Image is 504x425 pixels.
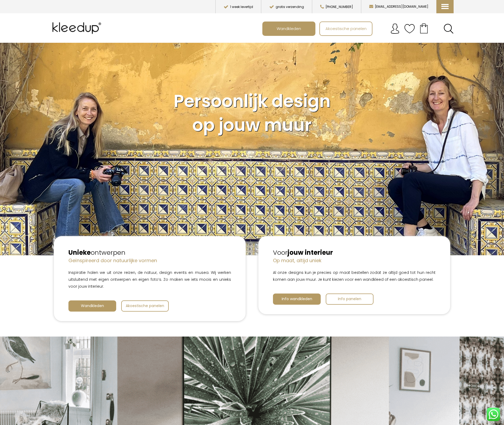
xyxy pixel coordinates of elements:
[338,296,361,301] span: Info panelen
[282,296,312,301] span: Info wandkleden
[323,23,370,33] span: Akoestische panelen
[415,22,433,35] a: Your cart
[68,248,231,257] h2: ontwerpen
[273,294,321,305] a: Info wandkleden
[50,18,105,39] img: Kleedup
[121,300,169,312] a: Akoestische panelen
[126,303,164,308] span: Akoestische panelen
[320,22,372,35] a: Akoestische panelen
[262,22,458,36] nav: Main menu
[274,23,304,33] span: Wandkleden
[273,269,436,283] p: Al onze designs kun je precies op maat bestellen zodat ze altijd goed tot hun recht komen aan jou...
[68,269,231,290] p: Inspiratie halen we uit onze reizen, de natuur, design events en musea. Wij werken uitsluitend me...
[81,303,104,308] span: Wandkleden
[68,300,116,312] a: Wandkleden
[404,23,415,34] img: verlanglijstje.svg
[68,257,231,264] h4: Geïnspireerd door natuurlijke vormen
[390,23,400,34] img: account.svg
[444,24,454,34] a: Search
[288,248,333,257] strong: jouw interieur
[273,248,436,257] h2: Voor
[192,113,312,137] span: op jouw muur
[174,89,331,113] span: Persoonlijk design
[273,257,436,264] h4: Op maat, altijd uniek
[68,248,91,257] strong: Unieke
[326,294,373,305] a: Info panelen
[263,22,315,35] a: Wandkleden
